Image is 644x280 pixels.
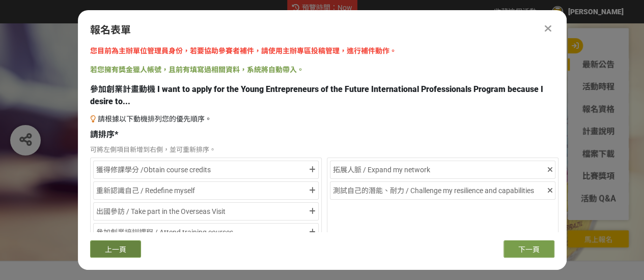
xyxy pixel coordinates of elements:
[302,4,352,12] span: 預覽時間：Now
[494,8,537,16] span: 收藏這個活動
[96,226,307,238] div: 參加創業培訓課程 / Attend training courses
[584,235,612,243] span: 馬上報名
[503,240,554,258] button: 下一頁
[568,103,629,115] a: 報名資格
[90,24,131,36] span: 報名表單
[105,245,126,254] span: 上一頁
[568,170,629,182] a: 比賽獎項
[90,83,558,108] div: 參加創業計畫動機 I want to apply for the Young Entrepreneurs of the Future International Professionals Pr...
[90,47,397,55] strong: 您目前為主辦單位管理員身份，若要協助參賽者補件，請使用主辦專區投稿管理，進行補件動作。
[568,81,629,93] a: 活動時程
[90,145,558,155] div: 可將左側項目新增到右側，並可重新排序。
[568,58,629,71] a: 最新公告
[568,126,629,138] a: 計畫說明
[568,193,629,205] a: 活動 Q&A
[96,205,307,217] div: 出國參訪 / Take part in the Overseas Visit
[96,184,307,197] div: 重新認識自己 / Redefine myself
[90,240,141,258] button: 上一頁
[568,230,629,247] button: 馬上報名
[568,148,629,160] a: 檔案下載
[518,245,540,254] span: 下一頁
[96,164,307,176] div: 獲得修課學分 /Obtain course credits
[90,66,304,74] span: 若您擁有獎金獵人帳號，且前有填寫過相關資料，系統將自動帶入。
[333,164,546,176] div: 拓展人脈 / Expand my network
[98,114,212,125] div: 請根據以下動機排列您的優先順序。
[333,184,546,197] div: 測試自己的潛能、耐力 / Challenge my resilience and capabilities
[90,130,115,139] span: 請排序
